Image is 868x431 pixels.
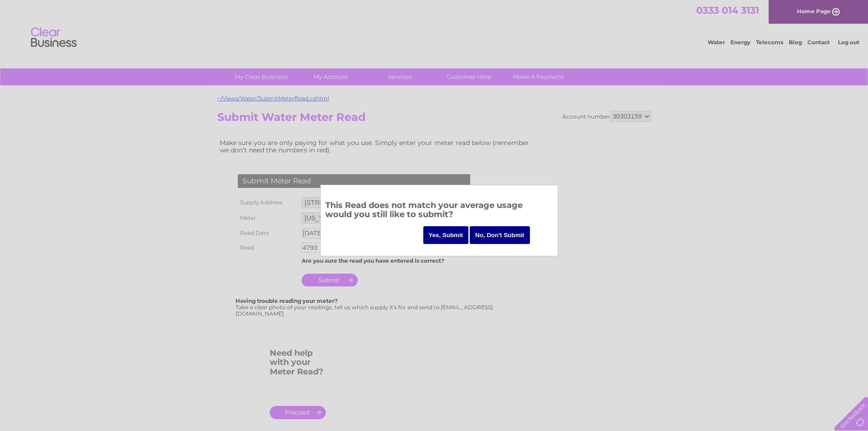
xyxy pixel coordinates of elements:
[838,39,859,46] a: Log out
[31,24,77,52] img: logo.png
[470,226,530,244] input: No, Don't Submit
[696,5,759,16] a: 0333 014 3131
[789,39,802,46] a: Blog
[219,5,650,44] div: Clear Business is a trading name of Verastar Limited (registered in [GEOGRAPHIC_DATA] No. 3667643...
[325,199,553,224] h3: This Read does not match your average usage would you still like to submit?
[807,39,830,46] a: Contact
[423,226,469,244] input: Yes, Submit
[756,39,783,46] a: Telecoms
[708,39,725,46] a: Water
[730,39,750,46] a: Energy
